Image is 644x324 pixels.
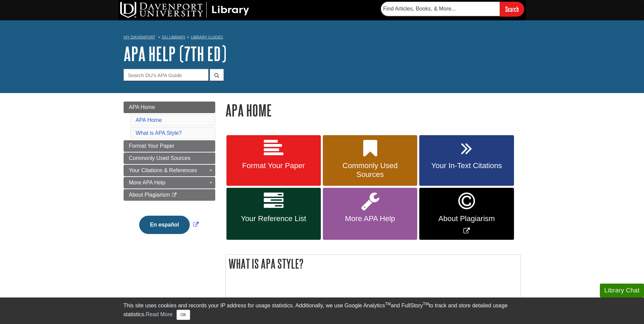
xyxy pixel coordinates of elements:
span: Your Citations & References [129,167,197,173]
span: Format Your Paper [129,143,174,149]
a: About Plagiarism [124,189,215,201]
a: APA Help (7th Ed) [124,43,226,64]
input: Search DU's APA Guide [124,69,208,81]
input: Find Articles, Books, & More... [381,2,500,16]
a: Commonly Used Sources [323,135,417,186]
a: More APA Help [323,188,417,240]
div: This site uses cookies and records your IP address for usage statistics. Additionally, we use Goo... [124,302,521,320]
nav: breadcrumb [124,33,521,43]
span: Your In-Text Citations [424,161,509,170]
div: Guide Page Menu [124,102,215,246]
span: Commonly Used Sources [328,161,412,179]
span: More APA Help [328,214,412,223]
a: Link opens in new window [137,222,200,228]
span: About Plagiarism [129,192,170,198]
button: Close [177,310,190,320]
button: En español [139,216,190,234]
a: Your In-Text Citations [419,135,514,186]
span: Your Reference List [232,214,316,223]
a: APA Home [124,102,215,113]
span: Commonly Used Sources [129,155,190,161]
span: About Plagiarism [424,214,509,223]
input: Search [500,2,524,16]
a: Commonly Used Sources [124,152,215,164]
i: This link opens in a new window [171,193,177,197]
span: Format Your Paper [232,161,316,170]
button: Library Chat [600,284,644,298]
img: DU Library [120,2,249,18]
h1: APA Home [225,102,521,119]
a: Library Guides [191,35,223,39]
a: What is APA Style? [136,130,182,136]
a: Your Reference List [226,188,321,240]
span: APA Home [129,104,155,110]
a: Link opens in new window [419,188,514,240]
a: APA Home [136,117,162,123]
a: Format Your Paper [124,140,215,152]
a: More APA Help [124,177,215,188]
a: DU Library [162,35,185,39]
a: Read More [146,311,172,317]
a: Your Citations & References [124,165,215,176]
form: Searches DU Library's articles, books, and more [381,2,524,16]
sup: TM [385,302,391,306]
sup: TM [423,302,429,306]
a: My Davenport [124,34,155,40]
h2: What is APA Style? [226,255,520,273]
span: More APA Help [129,180,165,185]
a: Format Your Paper [226,135,321,186]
